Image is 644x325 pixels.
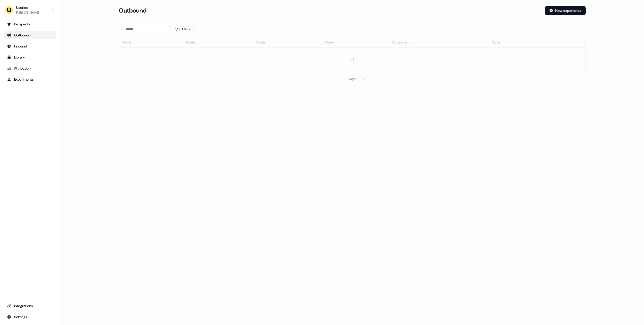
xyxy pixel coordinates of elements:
div: Prospects [7,22,53,27]
div: Settings [7,314,53,319]
a: Go to experiments [4,75,56,83]
a: Go to integrations [4,313,56,321]
div: [PERSON_NAME] [16,10,39,15]
a: Go to prospects [4,20,56,28]
button: New experience [545,6,586,15]
a: Go to integrations [4,302,56,310]
div: Attribution [7,66,53,71]
div: Library [7,55,53,60]
div: Integrations [7,303,53,308]
a: Go to Inbound [4,42,56,50]
h3: Outbound [119,7,146,14]
div: Experiments [7,77,53,82]
a: Go to outbound experience [4,31,56,39]
a: Go to attribution [4,64,56,72]
button: Userled[PERSON_NAME] [4,4,56,16]
button: 0 Filters [171,25,193,33]
div: Userled [16,5,39,10]
div: Inbound [7,44,53,49]
a: Go to templates [4,53,56,61]
div: Outbound [7,33,53,38]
